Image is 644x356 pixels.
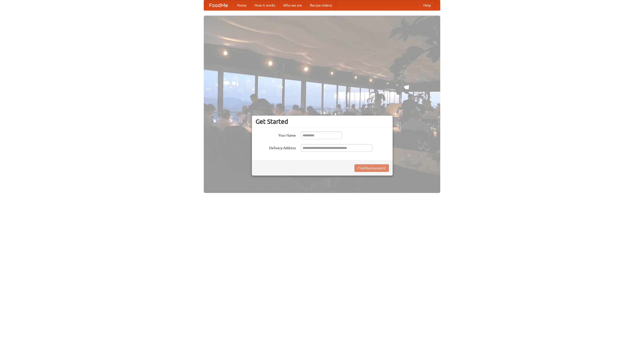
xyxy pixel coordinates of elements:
a: How it works [251,0,279,10]
h3: Get Started [256,118,389,125]
a: Home [233,0,251,10]
a: FoodMe [204,0,233,10]
button: Find Restaurants! [354,164,389,172]
label: Your Name [256,132,296,138]
a: Help [419,0,435,10]
label: Delivery Address [256,144,296,150]
a: Recipe videos [306,0,336,10]
a: Who we are [279,0,306,10]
